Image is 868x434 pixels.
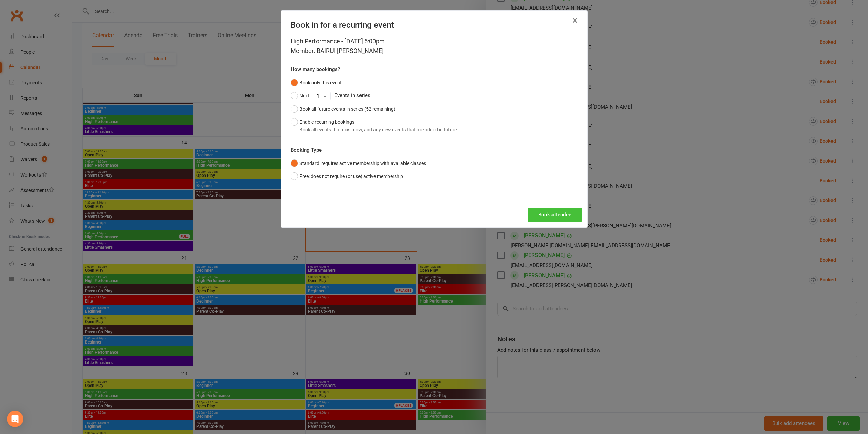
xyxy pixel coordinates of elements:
button: Close [570,15,580,26]
label: Booking Type [291,146,322,154]
div: Book all future events in series (52 remaining) [299,105,395,113]
button: Next [291,89,309,102]
button: Book all future events in series (52 remaining) [291,102,395,115]
label: How many bookings? [291,65,340,73]
div: Events in series [291,89,578,102]
div: Book all events that exist now, and any new events that are added in future [299,126,457,134]
div: High Performance - [DATE] 5:00pm Member: BAIRUI [PERSON_NAME] [291,37,578,56]
div: Open Intercom Messenger [7,411,23,427]
h4: Book in for a recurring event [291,20,578,30]
button: Free: does not require (or use) active membership [291,170,403,183]
button: Book only this event [291,76,342,89]
button: Standard: requires active membership with available classes [291,157,426,170]
button: Enable recurring bookingsBook all events that exist now, and any new events that are added in future [291,115,457,136]
button: Book attendee [528,208,582,222]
